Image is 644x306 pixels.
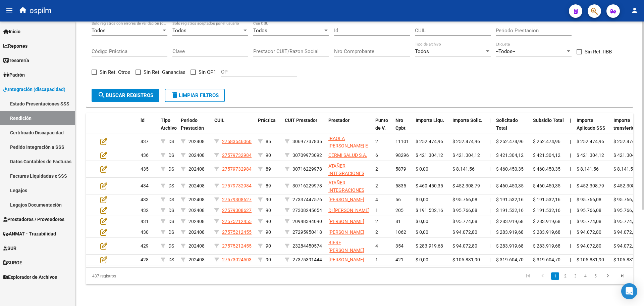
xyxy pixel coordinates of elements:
datatable-header-cell: Punto de V. [373,113,393,143]
span: SURGE [3,259,22,266]
span: $ 252.474,96 [452,139,480,144]
span: DS [168,139,174,144]
span: 30716229978 [292,166,322,172]
span: | [489,219,490,224]
span: $ 283.919,68 [416,243,443,249]
span: Sin OP1 [199,68,216,76]
span: [PERSON_NAME] [328,257,364,262]
span: | [489,183,490,188]
span: 202408 [189,219,205,224]
span: $ 0,00 [416,219,428,224]
datatable-header-cell: Nro Cpbt [393,113,413,143]
span: Padrón [3,71,25,79]
span: 1062 [395,229,406,235]
a: go to next page [601,272,614,280]
span: | [489,229,490,235]
span: 27337447576 [292,197,322,202]
span: | [489,166,490,172]
div: 434 [141,182,155,190]
span: | [489,208,490,213]
a: 3 [571,272,579,280]
span: $ 191.532,16 [496,197,524,202]
span: | [570,243,571,249]
div: 430 [141,228,155,236]
datatable-header-cell: Tipo Archivo [158,113,178,143]
li: page 3 [570,270,580,282]
span: | [489,139,490,144]
span: $ 452.308,79 [452,183,480,188]
span: Nro Cpbt [395,118,406,131]
span: Prestadores / Proveedores [3,216,64,223]
span: $ 94.072,80 [577,229,601,235]
span: 202408 [189,139,205,144]
span: Subsidio Total [533,118,564,123]
span: 98296 [395,152,409,158]
span: $ 0,00 [416,229,428,235]
span: $ 95.766,08 [452,197,477,202]
span: 5879 [395,166,406,172]
datatable-header-cell: Subsidio Total [530,113,567,143]
span: DS [168,257,174,262]
span: 202408 [189,208,205,213]
span: $ 191.532,16 [533,197,560,202]
span: $ 460.450,35 [533,183,560,188]
span: $ 252.474,96 [496,139,524,144]
span: Sin Ret. IIBB [585,48,612,56]
span: 202408 [189,197,205,202]
span: $ 460.450,35 [496,183,524,188]
li: page 4 [580,270,590,282]
span: Importe transferido [613,118,637,131]
span: $ 0,00 [416,166,428,172]
a: go to first page [522,272,534,280]
span: id [141,118,145,123]
span: $ 283.919,68 [496,229,524,235]
span: 27575212455 [222,229,252,235]
span: DS [168,243,174,249]
span: $ 105.831,90 [577,257,604,262]
span: 27575212455 [222,243,252,249]
span: 202408 [189,152,205,158]
span: CUIT Prestador [285,118,317,123]
span: 27579732984 [222,183,252,188]
span: Integración (discapacidad) [3,86,65,93]
span: | [489,197,490,202]
span: DS [168,219,174,224]
span: 56 [395,197,401,202]
span: 2 [375,229,378,235]
span: 27583546060 [222,139,252,144]
datatable-header-cell: | [487,113,493,143]
span: 27579308627 [222,208,252,213]
span: 202408 [189,243,205,249]
span: $ 8.141,56 [613,166,636,172]
span: 27295950418 [292,229,322,235]
span: | [570,183,571,188]
span: ANMAT - Trazabilidad [3,230,56,237]
span: 2 [375,139,378,144]
span: 27573024503 [222,257,252,262]
div: 431 [141,218,155,225]
span: $ 283.919,68 [533,243,560,249]
span: $ 460.450,35 [496,166,524,172]
datatable-header-cell: Prestador [326,113,373,143]
span: | [489,118,491,123]
span: | [570,208,571,213]
span: CERMI SALUD S.A. [328,152,367,158]
span: $ 460.450,35 [533,166,560,172]
span: DI [PERSON_NAME] [328,208,370,213]
span: ATAÑER INTEGRACIONES S.R.L [328,180,364,201]
span: SUR [3,245,16,252]
button: Buscar registros [92,89,159,102]
span: $ 421.304,12 [577,152,604,158]
span: $ 252.474,96 [577,139,604,144]
span: $ 319.604,70 [496,257,524,262]
span: 20948394090 [292,219,322,224]
a: 5 [591,272,599,280]
span: | [570,229,571,235]
datatable-header-cell: Importe Aplicado SSS [574,113,611,143]
span: | [570,219,571,224]
div: 432 [141,207,155,214]
span: $ 105.831,90 [613,257,641,262]
span: DS [168,166,174,172]
span: 30697737835 [292,139,322,144]
span: 27579308627 [222,197,252,202]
